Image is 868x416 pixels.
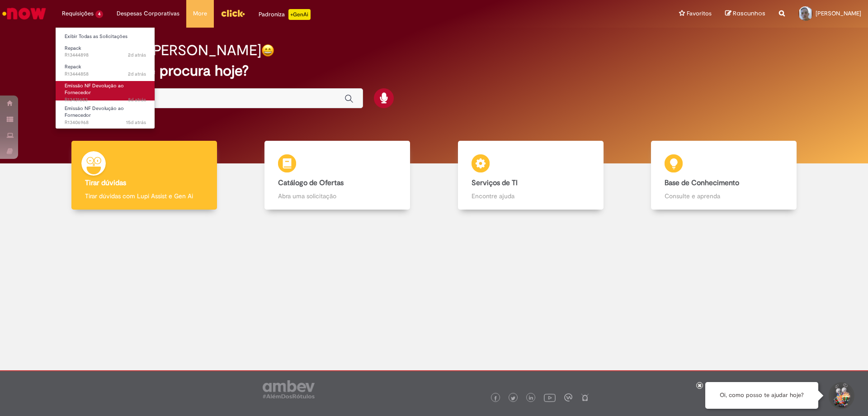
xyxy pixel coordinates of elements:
[511,396,515,401] img: logo_footer_twitter.png
[65,52,146,59] span: R13444898
[56,104,155,123] a: Aberto R13406968 : Emissão NF Devolução ao Fornecedor
[472,178,518,187] b: Serviços de TI
[56,43,155,60] a: Aberto R13444898 : Repack
[65,45,81,52] span: Repack
[65,105,124,119] span: Emissão NF Devolução ao Fornecedor
[564,393,572,402] img: logo_footer_workplace.png
[687,9,712,18] span: Favoritos
[263,380,315,398] img: logo_footer_ambev_rotulo_gray.png
[816,10,861,17] span: [PERSON_NAME]
[47,141,241,210] a: Tirar dúvidas Tirar dúvidas com Lupi Assist e Gen Ai
[65,71,146,78] span: R13444858
[493,396,498,401] img: logo_footer_facebook.png
[1,5,47,23] img: ServiceNow
[705,382,818,409] div: Oi, como posso te ajudar hoje?
[85,191,203,201] p: Tirar dúvidas com Lupi Assist e Gen Ai
[56,62,155,79] a: Aberto R13444858 : Repack
[78,63,790,79] h2: O que você procura hoje?
[62,9,94,18] span: Requisições
[65,63,81,70] span: Repack
[665,191,783,201] p: Consulte e aprenda
[56,81,155,100] a: Aberto R13431653 : Emissão NF Devolução ao Fornecedor
[126,119,146,126] span: 15d atrás
[56,32,155,42] a: Exibir Todas as Solicitações
[725,10,765,18] a: Rascunhos
[128,96,146,103] span: 8d atrás
[65,119,146,126] span: R13406968
[529,396,533,401] img: logo_footer_linkedin.png
[193,9,207,18] span: More
[128,96,146,103] time: 20/08/2025 10:47:08
[85,178,126,187] b: Tirar dúvidas
[733,9,765,18] span: Rascunhos
[78,43,261,58] h2: Boa tarde, [PERSON_NAME]
[65,96,146,104] span: R13431653
[472,191,590,201] p: Encontre ajuda
[261,44,274,57] img: happy-face.png
[117,9,179,18] span: Despesas Corporativas
[241,141,434,210] a: Catálogo de Ofertas Abra uma solicitação
[288,9,311,20] p: +GenAi
[95,10,103,18] span: 4
[55,27,155,129] ul: Requisições
[128,52,146,58] span: 2d atrás
[278,191,396,201] p: Abra uma solicitação
[259,9,311,20] div: Padroniza
[627,141,821,210] a: Base de Conhecimento Consulte e aprenda
[128,71,146,77] span: 2d atrás
[581,393,589,402] img: logo_footer_naosei.png
[544,392,556,403] img: logo_footer_youtube.png
[827,382,854,409] button: Iniciar Conversa de Suporte
[126,119,146,126] time: 13/08/2025 07:38:41
[128,71,146,77] time: 25/08/2025 15:08:17
[65,82,124,96] span: Emissão NF Devolução ao Fornecedor
[278,178,344,187] b: Catálogo de Ofertas
[665,178,739,187] b: Base de Conhecimento
[434,141,627,210] a: Serviços de TI Encontre ajuda
[221,6,245,20] img: click_logo_yellow_360x200.png
[128,52,146,58] time: 25/08/2025 15:15:29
